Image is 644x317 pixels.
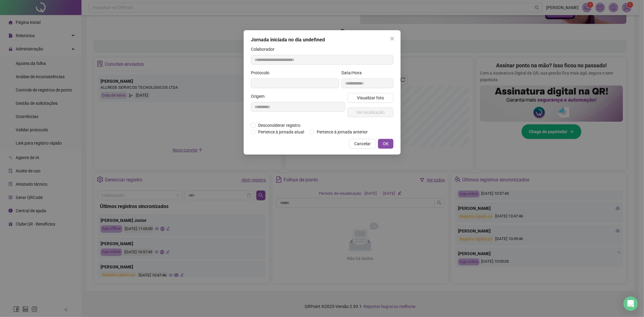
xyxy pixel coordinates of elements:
span: Desconsiderar registro [256,122,303,129]
div: Jornada iniciada no dia undefined [251,36,393,43]
label: Origem [251,93,268,100]
span: Pertence à jornada atual [256,129,306,135]
span: OK [383,140,389,147]
label: Protocolo [251,69,273,76]
label: Data/Hora [341,69,366,76]
button: Cancelar [349,139,376,149]
button: OK [378,139,393,149]
span: Cancelar [354,140,371,147]
span: close [390,36,395,41]
button: Visualizar foto [348,93,393,103]
label: Colaborador [251,46,278,53]
button: Ver localização [348,107,393,117]
span: Pertence à jornada anterior [314,129,370,135]
div: Open Intercom Messenger [623,296,638,311]
span: Visualizar foto [357,94,384,101]
button: Close [387,34,397,43]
